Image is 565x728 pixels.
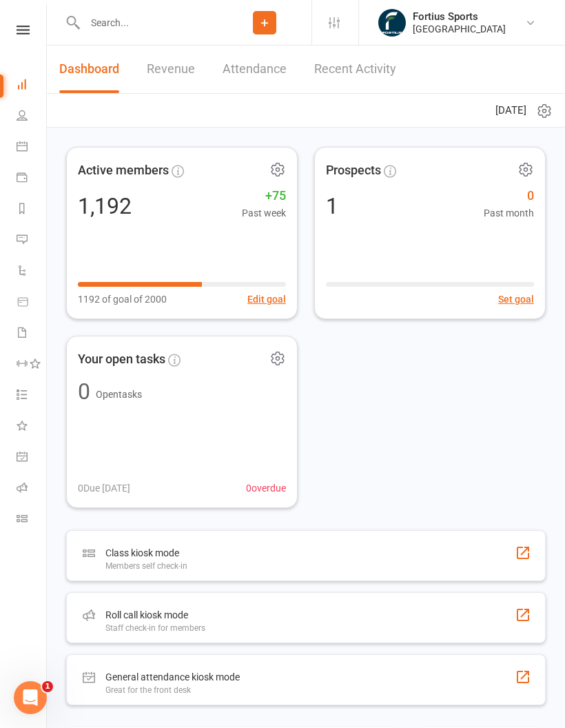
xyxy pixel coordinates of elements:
[17,443,48,474] a: General attendance kiosk mode
[78,381,90,403] div: 0
[96,389,142,400] span: Open tasks
[105,545,187,561] div: Class kiosk mode
[314,45,396,93] a: Recent Activity
[105,607,205,623] div: Roll call kiosk mode
[105,669,240,685] div: General attendance kiosk mode
[413,10,506,23] div: Fortius Sports
[42,681,53,692] span: 1
[17,474,48,505] a: Roll call kiosk mode
[378,9,406,37] img: thumb_image1743802567.png
[17,132,48,163] a: Calendar
[17,163,48,194] a: Payments
[413,23,506,35] div: [GEOGRAPHIC_DATA]
[147,45,195,93] a: Revenue
[14,681,47,714] iframe: Intercom live chat
[78,161,169,181] span: Active members
[247,292,286,307] button: Edit goal
[484,205,534,221] span: Past month
[17,287,48,318] a: Product Sales
[326,195,338,217] div: 1
[105,561,187,571] div: Members self check-in
[242,205,286,221] span: Past week
[17,194,48,225] a: Reports
[59,45,119,93] a: Dashboard
[81,13,218,32] input: Search...
[78,292,167,307] span: 1192 of goal of 2000
[242,186,286,206] span: +75
[78,350,165,370] span: Your open tasks
[495,102,526,119] span: [DATE]
[17,70,48,101] a: Dashboard
[17,412,48,443] a: What's New
[17,101,48,132] a: People
[246,481,286,496] span: 0 overdue
[105,623,205,633] div: Staff check-in for members
[105,685,240,695] div: Great for the front desk
[223,45,287,93] a: Attendance
[326,161,381,181] span: Prospects
[498,292,534,307] button: Set goal
[17,505,48,536] a: Class kiosk mode
[78,481,130,496] span: 0 Due [DATE]
[78,195,132,217] div: 1,192
[484,186,534,206] span: 0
